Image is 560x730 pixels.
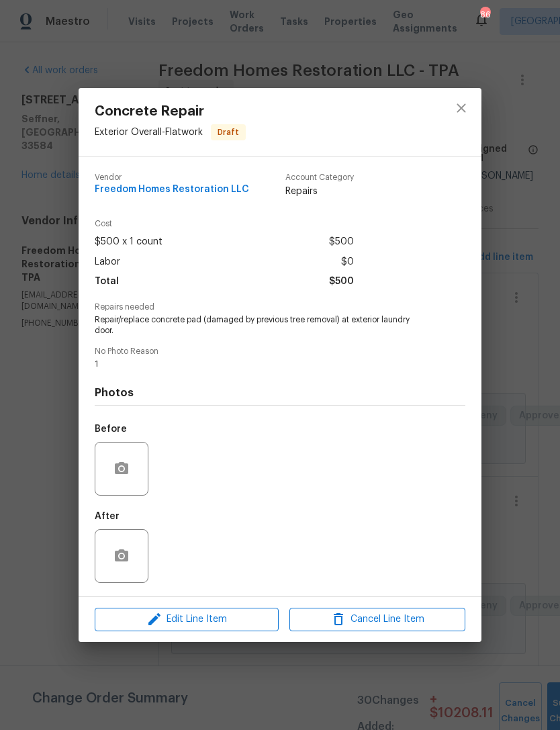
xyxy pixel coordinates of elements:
[95,104,246,119] span: Concrete Repair
[95,253,120,272] span: Labor
[95,128,203,137] span: Exterior Overall - Flatwork
[95,173,249,182] span: Vendor
[289,608,465,631] button: Cancel Line Item
[341,253,354,272] span: $0
[99,611,275,628] span: Edit Line Item
[329,272,354,291] span: $500
[95,220,354,228] span: Cost
[95,185,249,195] span: Freedom Homes Restoration LLC
[445,92,477,124] button: close
[329,232,354,252] span: $500
[95,424,127,434] h5: Before
[293,611,461,628] span: Cancel Line Item
[285,185,354,198] span: Repairs
[95,272,119,291] span: Total
[95,386,465,400] h4: Photos
[95,232,162,252] span: $500 x 1 count
[212,126,244,139] span: Draft
[95,347,465,356] span: No Photo Reason
[95,608,279,631] button: Edit Line Item
[95,314,428,337] span: Repair/replace concrete pad (damaged by previous tree removal) at exterior laundry door.
[285,173,354,182] span: Account Category
[480,8,489,21] div: 86
[95,512,120,521] h5: After
[95,303,465,312] span: Repairs needed
[95,359,428,370] span: 1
